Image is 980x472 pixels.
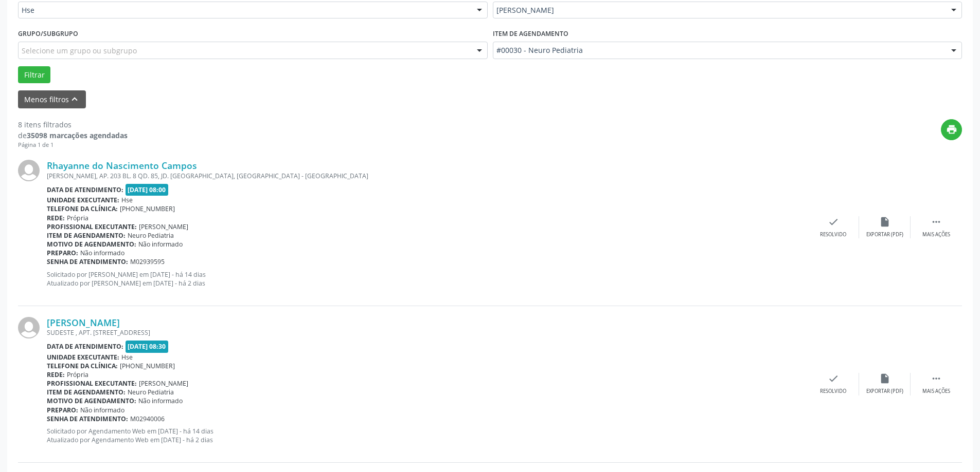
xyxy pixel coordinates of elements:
[47,172,808,180] div: [PERSON_NAME], AP. 203 BL. 8 QD. 85, JD. [GEOGRAPHIC_DATA], [GEOGRAPHIC_DATA] - [GEOGRAPHIC_DATA]
[47,388,126,397] b: Item de agendamento:
[922,231,950,238] div: Mais ações
[828,373,839,384] i: check
[931,216,942,228] i: 
[126,184,169,196] span: [DATE] 08:00
[47,231,126,240] b: Item de agendamento:
[67,214,88,222] span: Própria
[47,379,137,388] b: Profissional executante:
[18,26,78,42] label: Grupo/Subgrupo
[866,231,903,238] div: Exportar (PDF)
[946,124,957,135] i: print
[47,270,808,288] p: Solicitado por [PERSON_NAME] em [DATE] - há 14 dias Atualizado por [PERSON_NAME] em [DATE] - há 2...
[820,231,846,238] div: Resolvido
[47,257,128,266] b: Senha de atendimento:
[130,414,165,423] span: M02940006
[922,388,950,395] div: Mais ações
[47,414,128,423] b: Senha de atendimento:
[493,26,568,42] label: Item de agendamento
[22,45,137,56] span: Selecione um grupo ou subgrupo
[80,406,124,414] span: Não informado
[879,216,890,228] i: insert_drive_file
[138,397,183,405] span: Não informado
[47,362,118,370] b: Telefone da clínica:
[47,160,197,171] a: Rhayanne do Nascimento Campos
[139,379,188,388] span: [PERSON_NAME]
[47,249,78,257] b: Preparo:
[47,370,65,379] b: Rede:
[126,341,169,352] span: [DATE] 08:30
[47,222,137,231] b: Profissional executante:
[138,240,183,249] span: Não informado
[121,196,133,204] span: Hse
[121,353,133,362] span: Hse
[18,90,86,108] button: Menos filtroskeyboard_arrow_up
[18,66,50,84] button: Filtrar
[866,388,903,395] div: Exportar (PDF)
[47,397,136,405] b: Motivo de agendamento:
[18,160,40,181] img: img
[130,257,165,266] span: M02939595
[828,216,839,228] i: check
[47,204,118,213] b: Telefone da clínica:
[18,130,128,141] div: de
[120,204,175,213] span: [PHONE_NUMBER]
[47,317,120,328] a: [PERSON_NAME]
[941,119,962,140] button: print
[47,214,65,222] b: Rede:
[120,362,175,370] span: [PHONE_NUMBER]
[47,342,123,351] b: Data de atendimento:
[47,427,808,444] p: Solicitado por Agendamento Web em [DATE] - há 14 dias Atualizado por Agendamento Web em [DATE] - ...
[128,231,174,240] span: Neuro Pediatria
[820,388,846,395] div: Resolvido
[128,388,174,397] span: Neuro Pediatria
[47,406,78,414] b: Preparo:
[139,222,188,231] span: [PERSON_NAME]
[22,5,467,15] span: Hse
[27,130,128,140] strong: 35098 marcações agendadas
[47,328,808,337] div: SUDESTE , APT. [STREET_ADDRESS]
[496,5,941,15] span: [PERSON_NAME]
[47,353,119,362] b: Unidade executante:
[931,373,942,384] i: 
[18,141,128,149] div: Página 1 de 1
[47,240,136,249] b: Motivo de agendamento:
[47,185,123,194] b: Data de atendimento:
[80,249,124,257] span: Não informado
[879,373,890,384] i: insert_drive_file
[18,119,128,130] div: 8 itens filtrados
[69,93,80,105] i: keyboard_arrow_up
[496,45,941,55] span: #00030 - Neuro Pediatria
[18,317,40,338] img: img
[47,196,119,204] b: Unidade executante:
[67,370,88,379] span: Própria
